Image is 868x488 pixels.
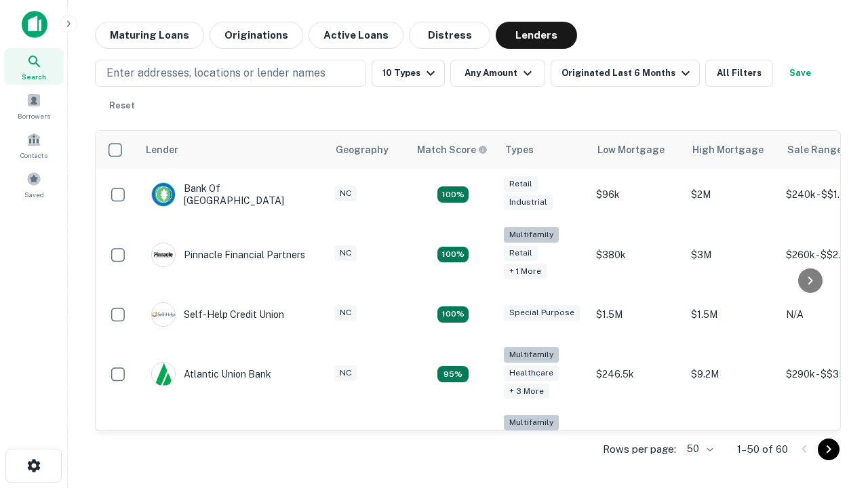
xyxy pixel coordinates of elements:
div: Matching Properties: 15, hasApolloMatch: undefined [437,186,469,203]
a: Contacts [4,127,64,163]
button: Originations [210,22,303,49]
button: Go to next page [818,439,840,460]
div: The Fidelity Bank [151,430,261,455]
p: 1–50 of 60 [737,441,788,457]
td: $3.2M [684,408,779,476]
td: $1.5M [684,289,779,340]
div: NC [334,365,357,381]
div: NC [334,305,357,321]
iframe: Chat Widget [800,336,868,401]
th: Geography [328,131,409,169]
span: Borrowers [18,110,50,121]
div: Bank Of [GEOGRAPHIC_DATA] [151,182,314,207]
div: Geography [336,142,389,158]
div: Originated Last 6 Months [561,65,694,81]
div: High Mortgage [692,142,764,158]
button: All Filters [705,60,773,87]
div: Industrial [504,195,553,210]
div: Pinnacle Financial Partners [151,243,305,267]
button: Distress [409,22,490,49]
h6: Match Score [417,142,485,157]
div: Retail [504,245,538,261]
div: Atlantic Union Bank [151,362,271,386]
div: Retail [504,176,538,192]
th: Capitalize uses an advanced AI algorithm to match your search with the best lender. The match sco... [409,131,497,169]
td: $3M [684,220,779,289]
div: Healthcare [504,365,559,381]
th: Lender [138,131,328,169]
div: Low Mortgage [597,142,665,158]
span: Saved [24,189,44,200]
div: Special Purpose [504,305,580,321]
td: $96k [589,169,684,220]
div: + 1 more [504,264,547,279]
span: Search [22,71,46,82]
a: Borrowers [4,87,64,124]
div: 50 [682,439,715,459]
div: Types [505,142,534,158]
button: Any Amount [450,60,545,87]
button: Originated Last 6 Months [551,60,700,87]
button: Lenders [496,22,577,49]
td: $246k [589,408,684,476]
span: Contacts [20,150,47,161]
img: picture [152,303,175,326]
th: Types [497,131,589,169]
div: Sale Range [787,142,842,158]
img: picture [152,183,175,206]
div: NC [334,245,357,261]
td: $9.2M [684,340,779,409]
td: $246.5k [589,340,684,409]
button: Maturing Loans [95,22,204,49]
div: Multifamily [504,347,559,363]
img: picture [152,363,175,386]
button: Save your search to get updates of matches that match your search criteria. [778,60,822,87]
button: Active Loans [309,22,403,49]
div: NC [334,186,357,201]
a: Saved [4,166,64,203]
div: Matching Properties: 17, hasApolloMatch: undefined [437,247,469,263]
div: Matching Properties: 11, hasApolloMatch: undefined [437,306,469,323]
div: Self-help Credit Union [151,302,284,327]
img: capitalize-icon.png [22,11,47,38]
th: Low Mortgage [589,131,684,169]
div: Capitalize uses an advanced AI algorithm to match your search with the best lender. The match sco... [417,142,488,157]
button: Enter addresses, locations or lender names [95,60,366,87]
button: Reset [100,92,144,119]
td: $1.5M [589,289,684,340]
p: Rows per page: [603,441,676,457]
td: $380k [589,220,684,289]
td: $2M [684,169,779,220]
button: 10 Types [372,60,445,87]
div: Multifamily [504,227,559,243]
div: Matching Properties: 9, hasApolloMatch: undefined [437,366,469,382]
div: Lender [146,142,178,158]
div: Multifamily [504,415,559,430]
div: + 3 more [504,384,549,399]
img: picture [152,243,175,266]
th: High Mortgage [684,131,779,169]
a: Search [4,48,64,85]
p: Enter addresses, locations or lender names [106,65,325,81]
